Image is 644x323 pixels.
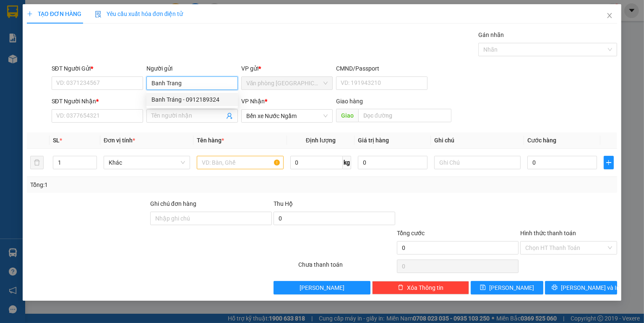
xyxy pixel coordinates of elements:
[431,132,524,149] th: Ghi chú
[358,137,389,144] span: Giá trị hàng
[358,156,428,169] input: 0
[545,281,617,294] button: printer[PERSON_NAME] và In
[150,212,272,225] input: Ghi chú đơn hàng
[30,156,44,169] button: delete
[95,11,102,18] img: icon
[297,260,396,275] div: Chưa thanh toán
[146,64,238,73] div: Người gửi
[598,4,621,28] button: Close
[95,11,183,17] span: Yêu cầu xuất hóa đơn điện tử
[27,11,33,17] span: plus
[197,156,283,169] input: VD: Bàn, Ghế
[226,113,233,119] span: user-add
[604,156,614,169] button: plus
[407,283,443,292] span: Xóa Thông tin
[151,95,233,104] div: Banh Tráng - 0912189324
[489,283,534,292] span: [PERSON_NAME]
[336,64,428,73] div: CMND/Passport
[52,64,143,73] div: SĐT Người Gửi
[343,156,351,169] span: kg
[561,283,620,292] span: [PERSON_NAME] và In
[397,230,425,236] span: Tổng cước
[197,137,224,144] span: Tên hàng
[527,137,556,144] span: Cước hàng
[434,156,521,169] input: Ghi Chú
[471,281,543,294] button: save[PERSON_NAME]
[246,110,328,122] span: Bến xe Nước Ngầm
[604,159,613,166] span: plus
[146,93,238,106] div: Banh Tráng - 0912189324
[53,137,60,144] span: SL
[336,109,358,122] span: Giao
[241,98,265,105] span: VP Nhận
[150,200,196,207] label: Ghi chú đơn hàng
[552,284,558,291] span: printer
[274,200,293,207] span: Thu Hộ
[478,32,504,38] label: Gán nhãn
[520,230,576,236] label: Hình thức thanh toán
[241,64,333,73] div: VP gửi
[104,137,135,144] span: Đơn vị tính
[300,283,344,292] span: [PERSON_NAME]
[306,137,336,144] span: Định lượng
[274,281,370,294] button: [PERSON_NAME]
[398,284,404,291] span: delete
[27,11,81,17] span: TẠO ĐƠN HÀNG
[52,97,143,106] div: SĐT Người Nhận
[358,109,451,122] input: Dọc đường
[480,284,486,291] span: save
[336,98,363,105] span: Giao hàng
[372,281,469,294] button: deleteXóa Thông tin
[109,156,185,169] span: Khác
[246,77,328,89] span: Văn phòng Đà Lạt
[30,180,249,189] div: Tổng: 1
[606,12,613,19] span: close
